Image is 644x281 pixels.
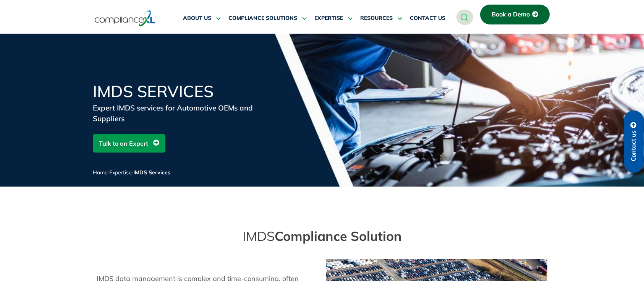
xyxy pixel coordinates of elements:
[314,9,353,28] a: EXPERTISE
[93,232,551,240] div: Compliance Solution
[99,136,148,151] span: Talk to an Expert
[133,169,170,176] span: IMDS Services
[93,134,165,153] a: Talk to an Expert
[93,169,108,176] a: Home
[410,15,445,22] span: CONTACT US
[183,9,221,28] a: ABOUT US
[624,110,644,173] a: Contact us
[360,15,393,22] span: RESOURCES
[480,5,550,24] a: Book a Demo
[93,169,170,176] span: / /
[93,102,276,124] div: Expert IMDS services for Automotive OEMs and Suppliers
[228,9,307,28] a: COMPLIANCE SOLUTIONS
[95,10,155,27] img: logo-one.svg
[314,15,343,22] span: EXPERTISE
[93,83,276,99] h1: IMDS Services
[109,169,132,176] a: Expertise
[410,9,445,28] a: CONTACT US
[228,15,297,22] span: COMPLIANCE SOLUTIONS
[183,15,211,22] span: ABOUT US
[360,9,402,28] a: RESOURCES
[456,10,473,25] a: navsearch-button
[243,228,275,244] span: IMDS
[492,11,530,18] span: Book a Demo
[630,130,637,161] span: Contact us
